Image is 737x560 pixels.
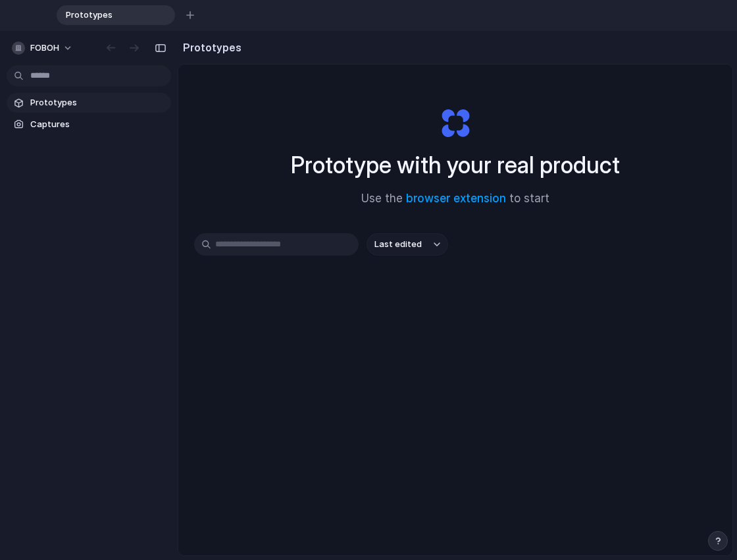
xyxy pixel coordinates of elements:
span: Prototypes [30,96,166,109]
button: FOBOH [7,38,80,59]
span: Last edited [374,238,422,251]
a: browser extension [406,192,506,205]
h2: Prototypes [178,40,241,55]
span: Prototypes [61,9,154,22]
a: Captures [7,115,171,134]
span: Captures [30,118,166,131]
span: Use the to start [361,190,549,208]
h1: Prototype with your real product [291,148,620,182]
span: FOBOH [30,42,59,55]
a: Prototypes [7,93,171,113]
div: Prototypes [57,5,175,25]
button: Last edited [367,233,448,256]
